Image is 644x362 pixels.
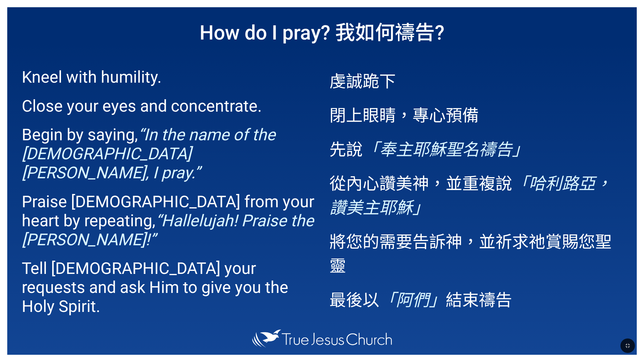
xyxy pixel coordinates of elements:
[379,291,446,310] em: 「阿們」
[329,170,623,218] p: 從內心讚美神，並重複說
[22,211,314,249] em: “Hallelujah! Praise the [PERSON_NAME]!”
[7,7,637,54] h1: How do I pray? 我如何禱告?
[329,228,623,277] p: 將您的需要告訴神，並祈求祂賞賜您聖靈
[22,125,315,182] p: Begin by saying,
[22,68,315,87] p: Kneel with humility.
[329,68,623,92] p: 虔誠跪下
[329,136,623,160] p: 先說
[22,192,315,249] p: Praise [DEMOGRAPHIC_DATA] from your heart by repeating,
[363,140,529,159] em: 「奉主耶穌聖名禱告」
[329,287,623,311] p: 最後以 結束禱告
[22,97,315,116] p: Close your eyes and concentrate.
[329,102,623,126] p: 閉上眼睛，專心預備
[22,259,315,316] p: Tell [DEMOGRAPHIC_DATA] your requests and ask Him to give you the Holy Spirit.
[22,125,275,182] em: “In the name of the [DEMOGRAPHIC_DATA][PERSON_NAME], I pray.”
